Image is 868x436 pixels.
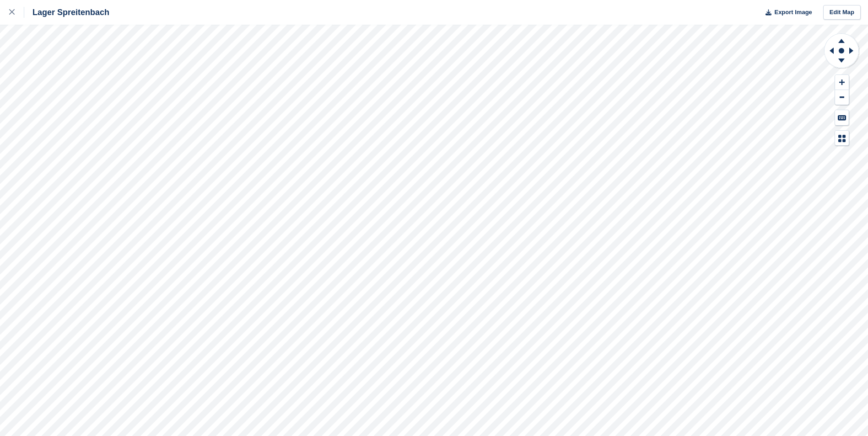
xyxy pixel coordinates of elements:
button: Export Image [760,5,812,20]
button: Zoom Out [835,90,849,105]
div: Lager Spreitenbach [24,7,109,18]
button: Zoom In [835,75,849,90]
button: Keyboard Shortcuts [835,110,849,125]
span: Export Image [774,8,812,17]
a: Edit Map [823,5,861,20]
button: Map Legend [835,131,849,146]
